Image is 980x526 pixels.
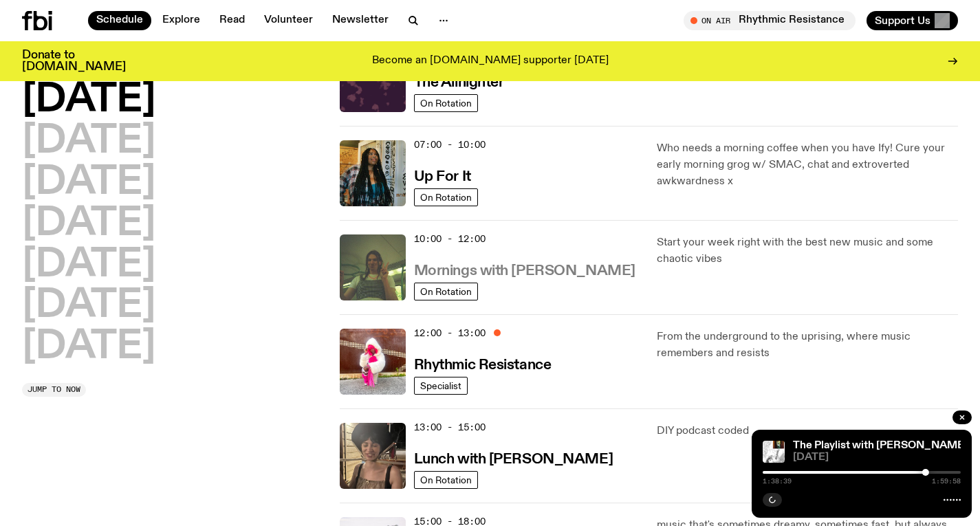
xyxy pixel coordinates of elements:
button: [DATE] [22,81,155,120]
button: On AirRhythmic Resistance [684,11,856,30]
a: On Rotation [414,188,478,206]
img: Ify - a Brown Skin girl with black braided twists, looking up to the side with her tongue stickin... [340,140,406,206]
button: [DATE] [22,287,155,325]
button: [DATE] [22,164,155,202]
img: Attu crouches on gravel in front of a brown wall. They are wearing a white fur coat with a hood, ... [340,329,406,395]
span: On Rotation [420,98,472,108]
span: On Rotation [420,286,472,296]
p: Who needs a morning coffee when you have Ify! Cure your early morning grog w/ SMAC, chat and extr... [657,140,958,190]
a: On Rotation [414,471,478,489]
h3: Up For It [414,170,471,184]
button: Support Us [867,11,958,30]
span: [DATE] [793,452,961,463]
p: Become an [DOMAIN_NAME] supporter [DATE] [372,55,609,67]
a: Rhythmic Resistance [414,355,552,373]
span: Specialist [420,380,461,391]
span: On Rotation [420,192,472,202]
span: 1:38:39 [763,478,792,485]
button: [DATE] [22,205,155,243]
h3: Mornings with [PERSON_NAME] [414,264,635,278]
span: 12:00 - 13:00 [414,327,486,340]
button: Jump to now [22,383,86,397]
span: 07:00 - 10:00 [414,138,486,151]
h3: Rhythmic Resistance [414,358,552,373]
a: Lunch with [PERSON_NAME] [414,450,613,467]
button: [DATE] [22,245,155,284]
h3: The Allnighter [414,76,504,90]
button: [DATE] [22,122,155,161]
span: 1:59:58 [932,478,961,485]
a: On Rotation [414,94,478,112]
a: Newsletter [324,11,397,30]
a: On Rotation [414,283,478,300]
a: Specialist [414,377,468,395]
a: Up For It [414,167,471,184]
a: Mornings with [PERSON_NAME] [414,261,635,278]
a: The Allnighter [414,73,504,90]
a: Volunteer [256,11,321,30]
span: Jump to now [28,386,80,393]
button: [DATE] [22,328,155,366]
span: Support Us [875,14,930,27]
p: Start your week right with the best new music and some chaotic vibes [657,234,958,267]
h3: Lunch with [PERSON_NAME] [414,452,613,467]
p: From the underground to the uprising, where music remembers and resists [657,329,958,362]
p: DIY podcast coded [657,423,958,439]
a: Explore [154,11,208,30]
a: Read [211,11,253,30]
span: 13:00 - 15:00 [414,421,486,434]
span: On Rotation [420,474,472,485]
img: Jim Kretschmer in a really cute outfit with cute braids, standing on a train holding up a peace s... [340,234,406,300]
a: Schedule [88,11,151,30]
span: 10:00 - 12:00 [414,232,486,245]
h3: Donate to [DOMAIN_NAME] [22,50,126,73]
